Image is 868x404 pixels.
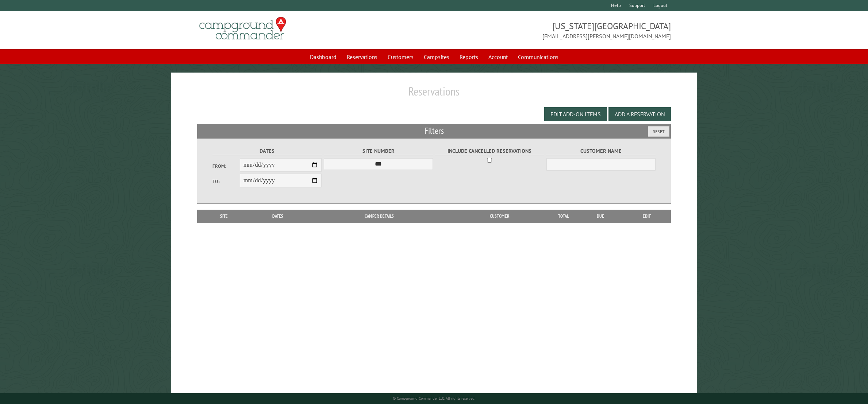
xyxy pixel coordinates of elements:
[212,163,240,170] label: From:
[306,50,341,64] a: Dashboard
[546,147,656,155] label: Customer Name
[197,124,671,138] h2: Filters
[514,50,563,64] a: Communications
[197,84,671,104] h1: Reservations
[308,210,450,223] th: Camper Details
[201,210,247,223] th: Site
[247,210,308,223] th: Dates
[455,50,483,64] a: Reports
[435,147,544,155] label: Include Cancelled Reservations
[450,210,549,223] th: Customer
[608,107,671,121] button: Add a Reservation
[419,50,454,64] a: Campsites
[393,396,475,401] small: © Campground Commander LLC. All rights reserved.
[623,210,671,223] th: Edit
[197,14,288,43] img: Campground Commander
[212,147,322,155] label: Dates
[383,50,418,64] a: Customers
[578,210,623,223] th: Due
[434,20,671,40] span: [US_STATE][GEOGRAPHIC_DATA] [EMAIL_ADDRESS][PERSON_NAME][DOMAIN_NAME]
[484,50,512,64] a: Account
[549,210,578,223] th: Total
[342,50,382,64] a: Reservations
[324,147,433,155] label: Site Number
[544,107,607,121] button: Edit Add-on Items
[212,178,240,185] label: To:
[648,126,669,137] button: Reset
